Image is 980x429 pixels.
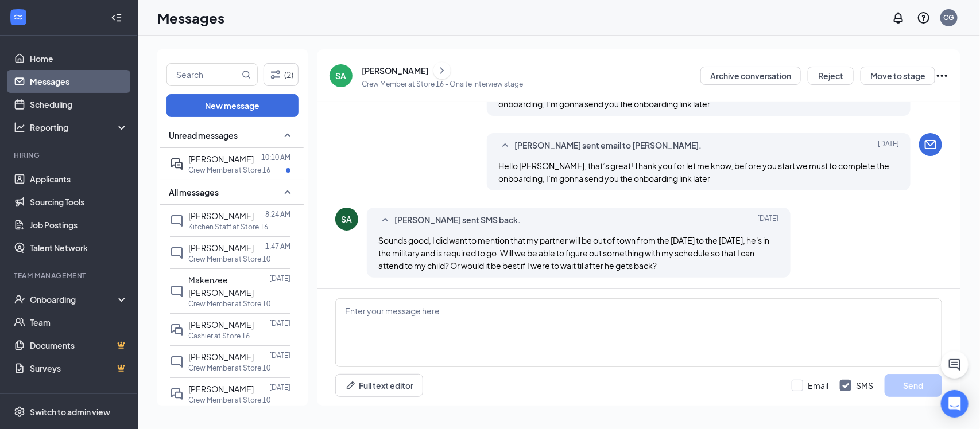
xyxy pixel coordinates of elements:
[157,8,224,28] h1: Messages
[892,11,905,25] svg: Notifications
[30,167,128,190] a: Applicants
[335,374,423,397] button: Full text editorPen
[345,380,357,391] svg: Pen
[167,64,239,85] input: Search
[436,64,448,77] svg: ChevronRight
[188,222,268,232] p: Kitchen Staff at Store 16
[30,190,128,213] a: Sourcing Tools
[169,186,219,198] span: All messages
[242,70,251,79] svg: MagnifyingGlass
[30,406,110,418] div: Switch to admin view
[498,139,512,153] svg: SmallChevronUp
[941,351,969,379] button: ChatActive
[30,213,128,236] a: Job Postings
[111,12,122,24] svg: Collapse
[188,384,254,394] span: [PERSON_NAME]
[336,70,347,81] div: SA
[264,63,299,86] button: Filter (2)
[758,213,779,227] span: [DATE]
[188,299,270,309] p: Crew Member at Store 10
[170,246,184,260] svg: ChatInactive
[30,236,128,259] a: Talent Network
[861,67,935,85] button: Move to stage
[188,243,254,253] span: [PERSON_NAME]
[362,79,523,89] p: Crew Member at Store 16 - Onsite Interview stage
[935,69,949,83] svg: Ellipses
[170,355,184,369] svg: ChatInactive
[514,139,702,153] span: [PERSON_NAME] sent email to [PERSON_NAME].
[394,213,521,227] span: [PERSON_NAME] sent SMS back.
[917,11,931,25] svg: QuestionInfo
[941,390,969,418] div: Open Intercom Messenger
[30,334,128,357] a: DocumentsCrown
[13,11,24,23] svg: WorkstreamLogo
[188,165,270,175] p: Crew Member at Store 16
[30,294,118,305] div: Onboarding
[30,47,128,70] a: Home
[170,323,184,337] svg: DoubleChat
[188,363,270,373] p: Crew Member at Store 10
[924,138,938,151] svg: Email
[188,254,270,264] p: Crew Member at Store 10
[188,154,254,164] span: [PERSON_NAME]
[378,235,769,271] span: Sounds good, I did want to mention that my partner will be out of town from the [DATE] to the [DA...
[14,294,25,305] svg: UserCheck
[14,150,126,160] div: Hiring
[342,213,353,225] div: SA
[170,157,184,171] svg: ActiveDoubleChat
[30,357,128,380] a: SurveysCrown
[269,68,282,81] svg: Filter
[281,185,295,199] svg: SmallChevronUp
[269,274,290,283] p: [DATE]
[169,130,238,141] span: Unread messages
[14,271,126,280] div: Team Management
[30,311,128,334] a: Team
[269,383,290,392] p: [DATE]
[170,387,184,401] svg: DoubleChat
[30,93,128,116] a: Scheduling
[188,395,270,405] p: Crew Member at Store 10
[878,139,899,153] span: [DATE]
[188,352,254,362] span: [PERSON_NAME]
[433,62,451,79] button: ChevronRight
[948,358,962,372] svg: ChatActive
[808,67,854,85] button: Reject
[188,319,254,330] span: [PERSON_NAME]
[269,318,290,328] p: [DATE]
[265,241,290,251] p: 1:47 AM
[188,210,254,221] span: [PERSON_NAME]
[378,213,392,227] svg: SmallChevronUp
[170,214,184,228] svg: ChatInactive
[30,70,128,93] a: Messages
[700,67,801,85] button: Archive conversation
[14,406,25,418] svg: Settings
[14,122,25,133] svg: Analysis
[188,275,254,298] span: Makenzee [PERSON_NAME]
[30,122,129,133] div: Reporting
[14,391,126,401] div: Payroll
[281,128,295,142] svg: SmallChevronUp
[498,161,889,184] span: Hello [PERSON_NAME], that’s great! Thank you for let me know, before you start we must to complet...
[166,94,299,117] button: New message
[885,374,942,397] button: Send
[362,65,428,76] div: [PERSON_NAME]
[188,331,250,341] p: Cashier at Store 16
[261,153,290,162] p: 10:10 AM
[269,350,290,360] p: [DATE]
[170,284,184,298] svg: ChatInactive
[265,209,290,219] p: 8:24 AM
[944,13,955,22] div: CG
